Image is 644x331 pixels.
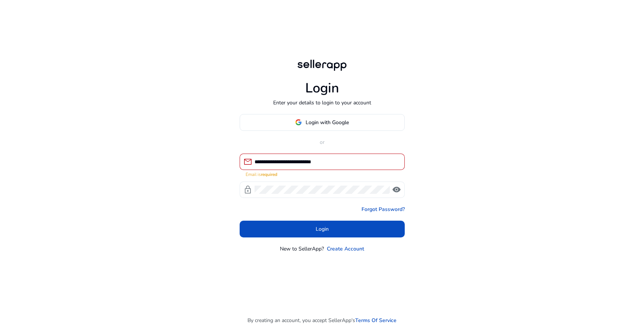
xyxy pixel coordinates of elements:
span: Login [316,225,329,233]
p: New to SellerApp? [280,245,324,253]
mat-error: Email is [246,170,399,178]
p: or [240,138,405,146]
a: Create Account [327,245,364,253]
span: Login with Google [306,119,349,126]
button: Login with Google [240,114,405,131]
span: lock [243,185,252,194]
button: Login [240,221,405,237]
h1: Login [305,80,339,96]
img: google-logo.svg [295,119,302,126]
a: Terms Of Service [355,316,397,324]
strong: required [261,171,277,177]
a: Forgot Password? [362,205,405,213]
span: mail [243,157,252,166]
p: Enter your details to login to your account [273,99,371,107]
span: visibility [392,185,401,194]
